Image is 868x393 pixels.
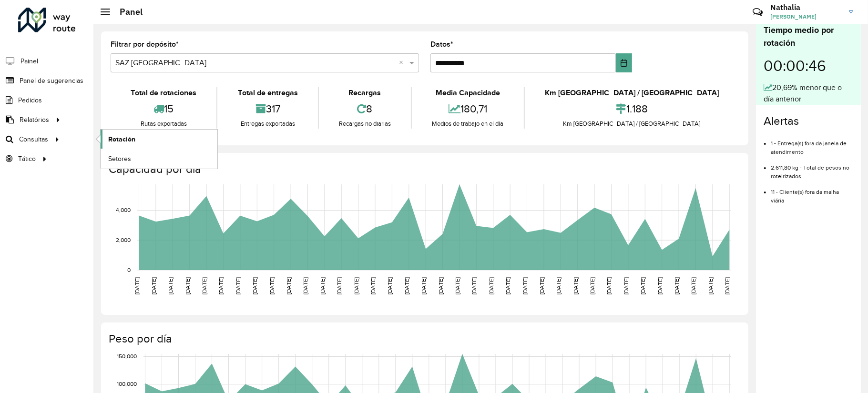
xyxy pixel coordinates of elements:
[20,116,49,123] font: Relatórios
[108,155,131,162] font: Setores
[370,277,376,294] text: [DATE]
[460,103,487,114] font: 180,71
[367,103,373,114] font: 8
[18,155,36,162] font: Tático
[771,140,847,155] font: 1 - Entrega(s) fora da janela de atendimento
[108,135,135,143] font: Rotación
[101,130,217,149] a: Rotación
[640,277,646,294] text: [DATE]
[764,58,826,74] font: 00:00:46
[20,58,38,65] font: Painel
[109,333,172,345] font: Peso por día
[420,277,427,294] text: [DATE]
[563,120,700,127] font: Km [GEOGRAPHIC_DATA] / [GEOGRAPHIC_DATA]
[235,277,241,294] text: [DATE]
[404,277,410,294] text: [DATE]
[201,277,207,294] text: [DATE]
[117,353,137,360] text: 150,000
[770,13,817,20] font: [PERSON_NAME]
[141,120,187,127] font: Rutas exportadas
[539,277,545,294] text: [DATE]
[164,103,174,114] font: 15
[764,115,799,127] font: Alertas
[184,277,191,294] text: [DATE]
[19,136,48,143] font: Consultas
[109,163,201,175] font: Capacidad por día
[471,277,477,294] text: [DATE]
[572,277,579,294] text: [DATE]
[505,277,511,294] text: [DATE]
[488,277,494,294] text: [DATE]
[623,277,629,294] text: [DATE]
[438,277,444,294] text: [DATE]
[430,40,450,48] font: Datos
[286,277,292,294] text: [DATE]
[339,120,391,127] font: Recargas no diarias
[454,277,460,294] text: [DATE]
[116,237,131,243] text: 2,000
[266,103,280,114] font: 317
[116,207,131,213] text: 4,000
[522,277,528,294] text: [DATE]
[724,277,730,294] text: [DATE]
[674,277,680,294] text: [DATE]
[432,120,503,127] font: Medios de trabajo en el día
[20,77,83,84] font: Panel de sugerencias
[336,277,342,294] text: [DATE]
[353,277,359,294] text: [DATE]
[319,277,326,294] text: [DATE]
[545,89,719,97] font: Km [GEOGRAPHIC_DATA] / [GEOGRAPHIC_DATA]
[387,277,393,294] text: [DATE]
[771,189,839,203] font: 11 - Cliente(s) fora da malha viária
[151,277,157,294] text: [DATE]
[626,103,648,114] font: 1.188
[241,120,295,127] font: Entregas exportadas
[399,57,407,69] span: Clear all
[771,164,849,179] font: 2.611,80 kg - Total de pesos no roteirizados
[436,89,500,97] font: Media Capacidade
[167,277,174,294] text: [DATE]
[127,267,131,273] text: 0
[101,149,217,168] a: Setores
[691,277,697,294] text: [DATE]
[616,53,632,72] button: Elija fecha
[555,277,562,294] text: [DATE]
[349,89,381,97] font: Recargas
[657,277,663,294] text: [DATE]
[131,89,196,97] font: Total de rotaciones
[111,40,176,48] font: Filtrar por depósito
[134,277,140,294] text: [DATE]
[764,25,834,48] font: Tiempo medio por rotación
[117,381,137,387] text: 100,000
[269,277,275,294] text: [DATE]
[18,97,42,104] font: Pedidos
[770,2,800,12] font: Nathalia
[764,83,842,103] font: 20,69% menor que o día anterior
[238,89,298,97] font: Total de entregas
[303,277,309,294] text: [DATE]
[252,277,258,294] text: [DATE]
[218,277,225,294] text: [DATE]
[707,277,714,294] text: [DATE]
[606,277,613,294] text: [DATE]
[747,2,768,22] a: Contacto Rápido
[120,6,143,17] font: Panel
[589,277,595,294] text: [DATE]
